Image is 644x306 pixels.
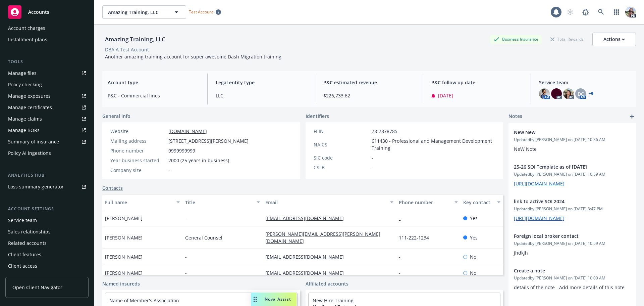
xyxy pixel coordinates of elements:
a: Manage BORs [5,125,89,136]
span: - [185,269,187,276]
span: [PERSON_NAME] [105,253,143,260]
span: Accounts [28,9,49,15]
span: link to active SOI 2024 [514,198,613,205]
div: Business Insurance [490,35,542,43]
div: CSLB [314,164,369,171]
a: Client access [5,261,89,271]
a: Report a Bug [579,5,592,19]
div: Phone number [399,199,450,206]
a: [PERSON_NAME][EMAIL_ADDRESS][PERSON_NAME][DOMAIN_NAME] [265,231,380,244]
a: Service team [5,215,89,226]
span: Yes [470,234,478,241]
span: Another amazing training account for super awesome Dash Migration training [105,53,281,60]
div: Key contact [463,199,493,206]
a: [URL][DOMAIN_NAME] [514,215,565,221]
div: SIC code [314,154,369,161]
div: Manage files [8,68,37,79]
span: Yes [470,215,478,222]
div: Summary of insurance [8,136,59,147]
div: Actions [603,33,625,46]
button: Amazing Training, LLC [102,5,186,19]
span: P&C - Commercial lines [108,92,199,99]
div: Amazing Training, LLC [102,35,168,44]
span: 25-26 SOI Template as of [DATE] [514,163,613,170]
div: Policy checking [8,79,42,90]
a: Manage exposures [5,91,89,101]
div: Client features [8,249,41,260]
a: +9 [589,92,593,96]
button: Title [182,194,263,210]
span: - [185,253,187,260]
div: Total Rewards [547,35,587,43]
span: No [470,253,476,260]
div: FEIN [314,128,369,135]
span: Amazing Training, LLC [108,9,166,16]
span: Test Account [189,9,213,15]
div: Company size [110,167,166,174]
div: Loss summary generator [8,181,64,192]
span: Updated by [PERSON_NAME] on [DATE] 10:59 AM [514,241,631,247]
a: - [399,254,406,260]
span: New New [514,129,613,136]
div: Service team [8,215,37,226]
a: - [399,215,406,221]
span: [STREET_ADDRESS][PERSON_NAME] [168,137,249,144]
button: Full name [102,194,182,210]
a: 111-222-1234 [399,234,434,241]
div: Full name [105,199,172,206]
div: Title [185,199,253,206]
span: - [372,164,373,171]
span: 78-7878785 [372,128,397,135]
button: Phone number [396,194,460,210]
button: Email [263,194,396,210]
a: [EMAIL_ADDRESS][DOMAIN_NAME] [265,270,349,276]
img: photo [551,88,562,99]
a: Policy checking [5,79,89,90]
span: P&C estimated revenue [323,79,415,86]
span: [PERSON_NAME] [105,269,143,276]
span: - [185,215,187,222]
span: $226,733.62 [323,92,415,99]
span: [PERSON_NAME] [105,234,143,241]
button: Actions [592,33,636,46]
div: Manage BORs [8,125,40,136]
a: Manage claims [5,114,89,124]
a: Start snowing [563,5,577,19]
img: photo [625,7,636,17]
span: Legal entity type [216,79,307,86]
div: Related accounts [8,238,47,249]
a: [EMAIL_ADDRESS][DOMAIN_NAME] [265,254,349,260]
div: Manage claims [8,114,42,124]
a: Contacts [102,184,123,191]
div: New NewUpdatedby [PERSON_NAME] on [DATE] 10:36 AMNeW Note [508,123,636,158]
a: Affiliated accounts [306,280,348,287]
a: Manage files [5,68,89,79]
span: details of the note - Add more details of this note [514,284,625,291]
div: Create a noteUpdatedby [PERSON_NAME] on [DATE] 10:00 AMdetails of the note - Add more details of ... [508,262,636,296]
a: Name of Member's Association [109,297,179,304]
a: Switch app [610,5,623,19]
span: Nova Assist [265,296,291,302]
div: Installment plans [8,34,47,45]
span: jhdkjh [514,250,528,256]
button: Key contact [461,194,503,210]
a: [URL][DOMAIN_NAME] [514,180,565,187]
div: Tools [5,58,89,65]
img: photo [563,88,574,99]
span: NeW Note [514,146,537,152]
span: [PERSON_NAME] [105,215,143,222]
img: photo [539,88,550,99]
a: Policy AI ingestions [5,148,89,159]
a: New Hire Training [313,297,354,304]
span: Updated by [PERSON_NAME] on [DATE] 3:47 PM [514,206,631,212]
div: Policy AI ingestions [8,148,51,159]
a: [EMAIL_ADDRESS][DOMAIN_NAME] [265,215,349,221]
span: [DATE] [438,92,453,99]
span: 611430 - Professional and Management Development Training [372,137,495,151]
div: 25-26 SOI Template as of [DATE]Updatedby [PERSON_NAME] on [DATE] 10:59 AM[URL][DOMAIN_NAME] [508,158,636,192]
a: Account charges [5,23,89,34]
a: Related accounts [5,238,89,249]
span: General info [102,113,130,120]
a: Loss summary generator [5,181,89,192]
div: Manage certificates [8,102,52,113]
